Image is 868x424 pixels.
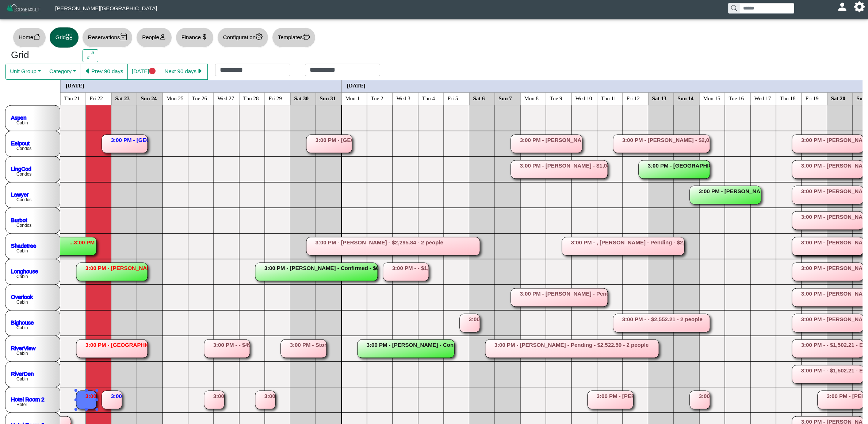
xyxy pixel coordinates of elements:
button: Category [45,64,80,80]
button: Templatesprinter [272,27,316,48]
text: Condos [16,146,31,151]
svg: caret right fill [196,68,203,75]
input: Check out [305,64,380,76]
text: Wed 17 [754,95,771,101]
text: Thu 11 [601,95,616,101]
svg: caret left fill [84,68,91,75]
a: Eelpout [11,140,30,146]
a: Longhouse [11,268,38,274]
text: Cabin [16,351,28,356]
button: [DATE]circle fill [127,64,160,80]
text: Cabin [16,274,28,279]
a: Shadetree [11,242,36,248]
svg: search [731,5,737,11]
text: Wed 10 [576,95,592,101]
text: Mon 25 [167,95,184,101]
svg: person [159,33,166,40]
a: LingCod [11,165,31,172]
text: Hotel [16,402,27,407]
text: Thu 28 [243,95,259,101]
a: Bighouse [11,319,34,325]
svg: printer [303,33,310,40]
a: Hotel Room 2 [11,396,45,402]
text: Sat 23 [115,95,130,101]
text: Tue 2 [371,95,383,101]
text: Sun 14 [678,95,694,101]
text: Sun 31 [320,95,336,101]
text: Cabin [16,376,28,382]
a: RiverView [11,345,35,351]
button: Gridgrid [50,27,79,48]
text: Mon 15 [703,95,720,101]
button: Reservationscalendar2 check [82,27,133,48]
button: Peopleperson [136,27,172,48]
a: RiverDen [11,370,34,376]
a: Lawyer [11,191,28,197]
a: Overlook [11,293,33,300]
button: Next 90 dayscaret right fill [160,64,208,80]
text: Cabin [16,120,28,125]
text: Wed 27 [218,95,234,101]
text: [DATE] [66,82,84,88]
button: Financecurrency dollar [176,27,214,48]
text: Cabin [16,248,28,254]
text: Tue 9 [550,95,562,101]
button: Homehouse [13,27,46,48]
text: Cabin [16,300,28,305]
svg: calendar2 check [120,33,127,40]
text: Condos [16,223,31,228]
text: Fri 29 [269,95,282,101]
text: Fri 5 [448,95,458,101]
svg: gear [256,33,263,40]
input: Check in [215,64,290,76]
text: Thu 18 [780,95,796,101]
text: Sun 24 [141,95,157,101]
text: Sun 7 [499,95,512,101]
text: Cabin [16,325,28,330]
svg: grid [66,33,73,40]
button: Unit Group [5,64,45,80]
text: Wed 3 [397,95,410,101]
button: Configurationgear [217,27,268,48]
h3: Grid [11,49,72,61]
text: Thu 21 [64,95,80,101]
text: Fri 19 [806,95,819,101]
svg: currency dollar [201,33,208,40]
text: Mon 1 [345,95,360,101]
button: caret left fillPrev 90 days [80,64,128,80]
svg: gear fill [857,4,862,10]
button: arrows angle expand [83,49,98,63]
text: Condos [16,197,31,202]
text: Fri 12 [627,95,640,101]
a: Burbot [11,217,27,223]
svg: person fill [840,4,845,10]
svg: arrows angle expand [87,52,94,59]
text: Condos [16,172,31,177]
img: Z [6,3,41,16]
text: Sat 30 [294,95,309,101]
text: Sat 6 [473,95,485,101]
svg: house [33,33,40,40]
text: Tue 16 [729,95,744,101]
text: Mon 8 [524,95,539,101]
text: [DATE] [347,82,366,88]
text: Sat 13 [652,95,667,101]
a: Aspen [11,114,27,120]
text: Tue 26 [192,95,207,101]
svg: circle fill [149,68,156,75]
text: Fri 22 [90,95,103,101]
text: Sat 20 [831,95,846,101]
text: Thu 4 [422,95,435,101]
